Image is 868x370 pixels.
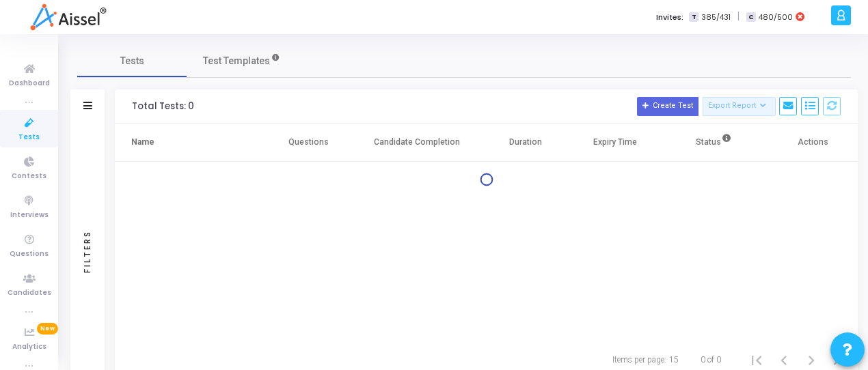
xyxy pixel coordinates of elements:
button: Create Test [637,97,699,116]
div: Filters [81,176,94,326]
label: Invites: [656,12,683,23]
span: Interviews [10,210,49,221]
th: Actions [768,124,858,162]
span: 480/500 [759,12,793,23]
div: 0 of 0 [701,354,721,366]
th: Candidate Completion [354,124,481,162]
span: | [737,10,740,24]
button: Export Report [703,97,776,116]
span: T [689,12,698,23]
th: Duration [480,124,570,162]
div: Items per page: [612,354,666,366]
span: Candidates [8,287,51,299]
img: logo [30,3,106,31]
span: Analytics [12,341,46,353]
span: Questions [10,248,49,260]
span: New [37,323,58,335]
span: C [746,12,755,23]
th: Expiry Time [570,124,660,162]
div: Total Tests: 0 [132,101,194,112]
span: Test Templates [203,54,270,68]
th: Questions [264,124,353,162]
span: Tests [120,54,144,68]
th: Status [660,124,768,162]
div: 15 [669,354,679,366]
span: 385/431 [701,12,731,23]
span: Contests [12,171,46,182]
span: Tests [18,132,40,143]
span: Dashboard [9,78,50,89]
th: Name [115,124,264,162]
